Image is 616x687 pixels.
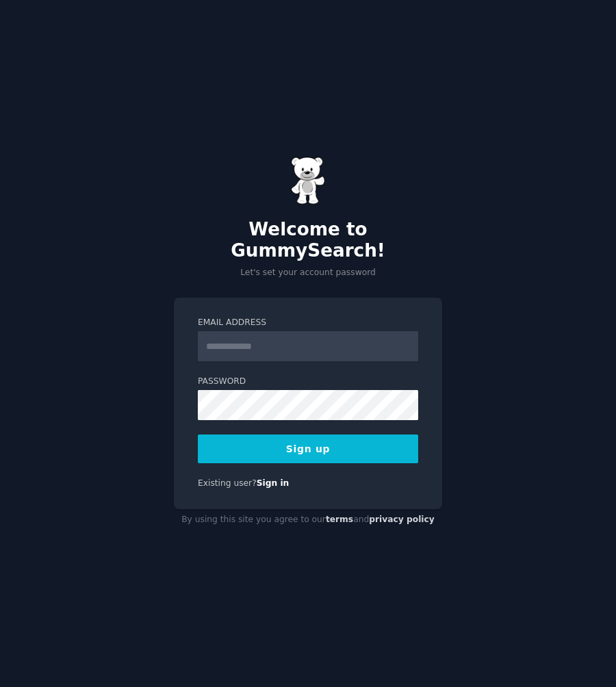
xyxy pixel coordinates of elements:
button: Sign up [198,435,418,463]
label: Password [198,376,418,388]
a: Sign in [257,478,290,488]
img: Gummy Bear [291,157,325,205]
a: privacy policy [369,515,435,524]
div: By using this site you agree to our and [174,509,442,531]
p: Let's set your account password [174,267,442,279]
h2: Welcome to GummySearch! [174,219,442,262]
a: terms [326,515,353,524]
label: Email Address [198,317,418,329]
span: Existing user? [198,478,257,488]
